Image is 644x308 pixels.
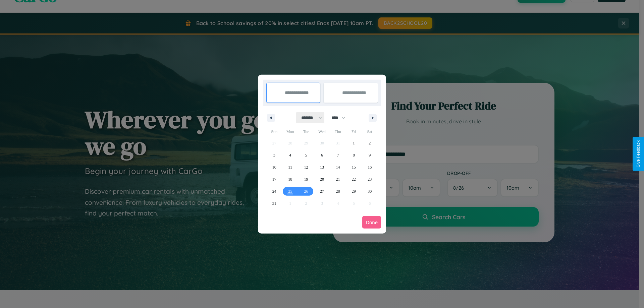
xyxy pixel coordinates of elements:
span: 14 [336,161,340,173]
span: 21 [336,173,340,185]
span: 17 [272,173,276,185]
button: 10 [266,161,282,173]
button: 13 [314,161,330,173]
span: 1 [353,137,355,149]
span: 19 [304,173,308,185]
span: 20 [320,173,324,185]
button: 12 [298,161,314,173]
button: 26 [298,185,314,197]
button: 29 [346,185,362,197]
button: 25 [282,185,298,197]
span: 18 [288,173,292,185]
button: 9 [362,149,378,161]
span: 9 [369,149,371,161]
button: 11 [282,161,298,173]
span: 7 [337,149,339,161]
span: Sun [266,126,282,137]
button: 17 [266,173,282,185]
button: 28 [330,185,346,197]
button: Done [362,216,381,229]
span: 10 [272,161,276,173]
span: 16 [368,161,372,173]
button: 20 [314,173,330,185]
button: 30 [362,185,378,197]
span: 24 [272,185,276,197]
span: 28 [336,185,340,197]
span: 27 [320,185,324,197]
span: 6 [321,149,323,161]
span: 23 [368,173,372,185]
span: 15 [352,161,356,173]
button: 1 [346,137,362,149]
div: Give Feedback [636,140,641,168]
span: Mon [282,126,298,137]
span: 3 [273,149,275,161]
span: 25 [288,185,292,197]
button: 5 [298,149,314,161]
button: 27 [314,185,330,197]
button: 8 [346,149,362,161]
span: 29 [352,185,356,197]
span: 2 [369,137,371,149]
button: 19 [298,173,314,185]
span: Thu [330,126,346,137]
span: 12 [304,161,308,173]
button: 16 [362,161,378,173]
button: 4 [282,149,298,161]
button: 2 [362,137,378,149]
button: 14 [330,161,346,173]
span: 8 [353,149,355,161]
span: Wed [314,126,330,137]
span: 30 [368,185,372,197]
button: 7 [330,149,346,161]
button: 23 [362,173,378,185]
span: Fri [346,126,362,137]
span: Tue [298,126,314,137]
span: 4 [289,149,291,161]
span: 5 [305,149,307,161]
button: 31 [266,197,282,209]
button: 3 [266,149,282,161]
span: 31 [272,197,276,209]
span: 13 [320,161,324,173]
span: Sat [362,126,378,137]
button: 15 [346,161,362,173]
span: 26 [304,185,308,197]
span: 22 [352,173,356,185]
button: 24 [266,185,282,197]
button: 18 [282,173,298,185]
button: 6 [314,149,330,161]
span: 11 [288,161,292,173]
button: 22 [346,173,362,185]
button: 21 [330,173,346,185]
